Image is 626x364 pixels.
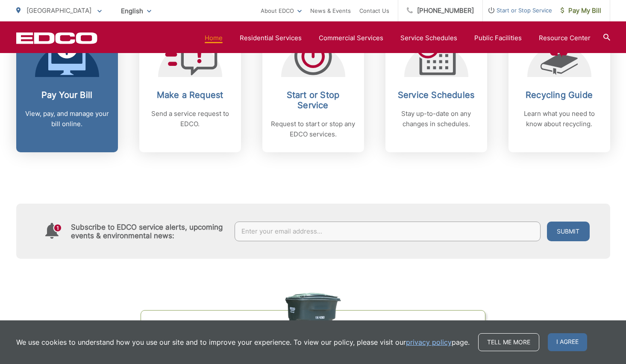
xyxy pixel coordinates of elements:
[406,337,452,347] a: privacy policy
[508,21,610,152] a: Recycling Guide Learn what you need to know about recycling.
[16,32,97,44] a: EDCD logo. Return to the homepage.
[148,90,232,100] h2: Make a Request
[235,222,541,241] input: Enter your email address...
[25,109,109,129] p: View, pay, and manage your bill online.
[359,6,389,16] a: Contact Us
[517,109,602,129] p: Learn what you need to know about recycling.
[271,119,356,139] p: Request to start or stop any EDCO services.
[319,33,383,43] a: Commercial Services
[394,109,479,129] p: Stay up-to-date on any changes in schedules.
[25,90,109,100] h2: Pay Your Bill
[16,21,118,152] a: Pay Your Bill View, pay, and manage your bill online.
[148,109,232,129] p: Send a service request to EDCO.
[474,33,522,43] a: Public Facilities
[71,223,226,240] h4: Subscribe to EDCO service alerts, upcoming events & environmental news:
[561,6,601,16] span: Pay My Bill
[26,6,91,15] span: [GEOGRAPHIC_DATA]
[261,6,302,16] a: About EDCO
[400,33,457,43] a: Service Schedules
[539,33,591,43] a: Resource Center
[271,90,356,110] h2: Start or Stop Service
[240,33,302,43] a: Residential Services
[385,21,487,152] a: Service Schedules Stay up-to-date on any changes in schedules.
[394,90,479,100] h2: Service Schedules
[205,33,223,43] a: Home
[16,337,470,347] p: We use cookies to understand how you use our site and to improve your experience. To view our pol...
[517,90,602,100] h2: Recycling Guide
[139,21,241,152] a: Make a Request Send a service request to EDCO.
[310,6,351,16] a: News & Events
[115,3,158,18] span: English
